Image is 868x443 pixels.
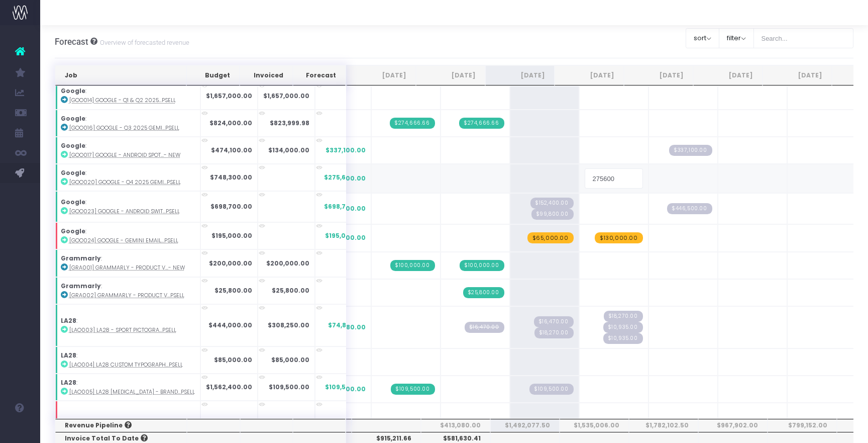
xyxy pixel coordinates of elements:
[61,351,76,360] strong: LA28
[534,316,574,327] span: Streamtime Draft Invoice: null – LA0003 - Sport Pictograms
[240,65,293,85] th: Invoiced
[61,227,85,235] strong: Google
[263,92,309,100] strong: $1,657,000.00
[55,82,200,109] td: :
[324,202,366,211] span: $698,700.00
[485,65,555,85] th: Oct 25: activate to sort column ascending
[460,260,504,271] span: Streamtime Invoice: 933 – Grammarly - Product Videos
[61,141,85,150] strong: Google
[69,151,180,159] abbr: [GOO017] Google - Android Spotlight - Brand - New
[719,28,754,48] button: filter
[97,37,189,47] small: Overview of forecasted revenue
[61,316,76,325] strong: LA28
[69,179,181,186] abbr: [GOO020] Google - Q4 2025 Gemini Design - Brand - Upsell
[208,321,252,329] strong: $444,000.00
[490,419,560,432] th: $1,492,077.50
[325,146,366,155] span: $337,100.00
[531,209,574,220] span: Streamtime Draft Invoice: 937 – [GOO023] Google - Android Switch - Campaign - Upsell
[421,419,490,432] th: $413,080.00
[69,292,184,299] abbr: [GRA002] Grammarly - Product Video - Brand - Upsell
[55,419,187,432] th: Revenue Pipeline
[347,65,416,85] th: Aug 25: activate to sort column ascending
[209,119,252,127] strong: $824,000.00
[328,321,366,330] span: $74,880.00
[603,322,643,333] span: Streamtime Draft Invoice: null – LA0003 - Sport Pictograms
[55,346,200,374] td: :
[669,145,712,156] span: Streamtime Draft Invoice: 940 – [GOO017] Google - Android - Brand - New
[527,232,574,243] span: wayahead Revenue Forecast Item
[624,65,693,85] th: Dec 25: activate to sort column ascending
[534,327,574,338] span: Streamtime Draft Invoice: null – LA0003 - Sport Pictograms
[555,65,624,85] th: Nov 25: activate to sort column ascending
[214,356,252,364] strong: $85,000.00
[69,124,179,132] abbr: [GOO016] Google - Q3 2025 Gemini Design - Brand - Upsell
[55,249,200,277] td: :
[214,286,252,295] strong: $25,800.00
[61,254,101,262] strong: Grammarly
[55,277,200,304] td: :
[61,282,101,290] strong: Grammarly
[211,146,252,154] strong: $474,100.00
[391,384,435,395] span: Streamtime Invoice: 920 – [LAO005] LA28 Retainer - Brand - Upsell
[629,419,698,432] th: $1,782,102.50
[768,419,837,432] th: $799,152.00
[459,118,504,129] span: Streamtime Invoice: 896 – [GOO016] Google - Q3 2025 Gemini Design - Brand - Upsell
[416,65,485,85] th: Sep 25: activate to sort column ascending
[693,65,763,85] th: Jan 26: activate to sort column ascending
[69,361,183,369] abbr: [LAO004] LA28 Custom Typography - Upsell
[529,384,574,395] span: Streamtime Draft Invoice: null – [LAO005] LA28 Retainer - Brand - Upsell
[55,374,200,401] td: :
[560,419,629,432] th: $1,535,006.00
[667,203,712,214] span: Streamtime Draft Invoice: 938 – [GOO023] Google - Android Switch - Campaign - Upsell
[55,137,200,164] td: :
[530,198,574,209] span: Streamtime Draft Invoice: 936 – [GOO023] Google - Android Switch - Campaign - Upsell
[55,191,200,222] td: :
[269,383,309,391] strong: $109,500.00
[390,118,435,129] span: Streamtime Invoice: 897 – Google - Q3 2025 Gemini Design
[270,119,309,127] strong: $823,999.98
[603,333,643,344] span: Streamtime Draft Invoice: null – LA0003 - Sport Pictograms
[186,65,240,85] th: Budget
[55,304,200,346] td: :
[61,114,85,123] strong: Google
[266,259,309,268] strong: $200,000.00
[55,37,88,47] span: Forecast
[211,231,252,240] strong: $195,000.00
[69,388,195,396] abbr: [LAO005] LA28 Retainer - Brand - Upsell
[61,168,85,177] strong: Google
[206,383,252,391] strong: $1,562,400.00
[55,164,200,191] td: :
[69,208,180,215] abbr: [GOO023] Google - Android Switch - Campaign - Upsell
[595,232,643,243] span: wayahead Revenue Forecast Item
[206,92,252,100] strong: $1,657,000.00
[293,65,346,85] th: Forecast
[61,198,85,206] strong: Google
[61,378,76,387] strong: LA28
[390,260,435,271] span: Streamtime Invoice: 908 – Grammarly - Product Videos
[209,259,252,268] strong: $200,000.00
[465,322,504,333] span: Streamtime Draft Invoice: null – LA0003 - Sport Pictograms
[271,356,309,364] strong: $85,000.00
[763,65,832,85] th: Feb 26: activate to sort column ascending
[268,321,309,329] strong: $308,250.00
[69,264,185,272] abbr: [GRA001] Grammarly - Product Videos - Brand - New
[55,222,200,249] td: :
[268,146,309,154] strong: $134,000.00
[328,323,366,332] span: $74,880.00
[604,311,643,322] span: Streamtime Draft Invoice: null – LA0003 - Sport Pictograms
[55,110,200,137] td: :
[753,28,854,48] input: Search...
[698,419,768,432] th: $967,902.00
[69,237,178,244] abbr: [GOO024] Google - Gemini Email Pilot - Digital - Upsell
[210,202,252,211] strong: $698,700.00
[325,383,366,392] span: $109,500.00
[13,423,28,438] img: images/default_profile_image.png
[325,231,366,240] span: $195,000.00
[69,97,176,104] abbr: [GOO014] Google - Q1 & Q2 2025 Gemini Design Retainer - Brand - Upsell
[210,173,252,182] strong: $748,300.00
[272,286,309,295] strong: $25,800.00
[324,173,366,182] span: $275,600.00
[69,326,176,334] abbr: [LAO003] LA28 - Sport Pictograms - Upsell
[55,65,186,85] th: Job: activate to sort column ascending
[61,86,85,95] strong: Google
